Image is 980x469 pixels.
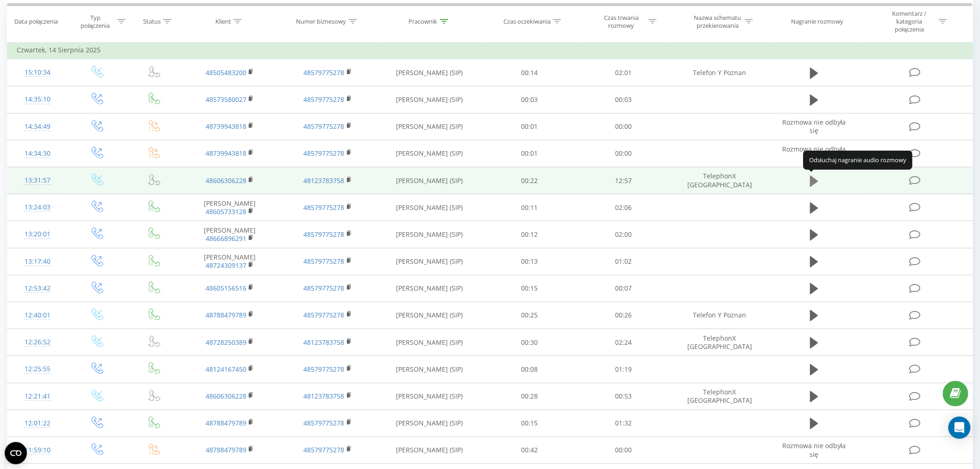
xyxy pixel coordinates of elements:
a: 48579775278 [304,311,345,319]
button: Open CMP widget [5,442,27,464]
td: [PERSON_NAME] (SIP) [377,221,482,248]
td: 02:00 [577,221,671,248]
span: Rozmowa nie odbyła się [782,441,846,458]
td: 00:00 [577,437,671,463]
td: 00:01 [482,113,577,140]
a: 48579775278 [304,230,345,239]
a: 48579775278 [304,203,345,212]
td: 00:53 [577,383,671,410]
td: 00:00 [577,113,671,140]
td: 00:42 [482,437,577,463]
td: [PERSON_NAME] (SIP) [377,356,482,383]
td: 01:19 [577,356,671,383]
td: [PERSON_NAME] (SIP) [377,248,482,275]
td: Telefon Y Poznan [671,302,769,329]
td: 00:15 [482,275,577,302]
div: Status [143,18,161,25]
a: 48605733128 [206,207,246,216]
td: 02:01 [577,59,671,86]
div: 14:35:10 [17,90,58,108]
a: 48788479789 [206,445,246,454]
div: 14:34:49 [17,118,58,136]
div: Nazwa schematu przekierowania [693,13,742,29]
div: 12:26:52 [17,333,58,351]
td: 00:12 [482,221,577,248]
a: 48739943818 [206,122,246,131]
div: Open Intercom Messenger [949,417,971,439]
td: [PERSON_NAME] [181,194,279,221]
a: 48579775278 [304,284,345,292]
a: 48724309137 [206,261,246,270]
span: Rozmowa nie odbyła się [782,145,846,162]
td: 01:02 [577,248,671,275]
a: 48579775278 [304,68,345,77]
td: 00:08 [482,356,577,383]
div: 13:17:40 [17,253,58,271]
td: [PERSON_NAME] (SIP) [377,383,482,410]
a: 48123783758 [304,392,345,400]
td: 12:57 [577,167,671,194]
div: 13:20:01 [17,225,58,243]
td: 00:30 [482,329,577,356]
a: 48788479789 [206,311,246,319]
a: 48728250389 [206,338,246,347]
a: 48579775278 [304,365,345,374]
td: [PERSON_NAME] (SIP) [377,329,482,356]
td: [PERSON_NAME] (SIP) [377,194,482,221]
td: TelephonX [GEOGRAPHIC_DATA] [671,329,769,356]
a: 48739943818 [206,149,246,158]
td: [PERSON_NAME] (SIP) [377,302,482,329]
a: 48579775278 [304,149,345,158]
td: 00:14 [482,59,577,86]
td: 00:03 [577,86,671,113]
td: [PERSON_NAME] (SIP) [377,113,482,140]
a: 48573580027 [206,95,246,104]
td: [PERSON_NAME] (SIP) [377,275,482,302]
div: 11:59:10 [17,441,58,459]
td: [PERSON_NAME] (SIP) [377,86,482,113]
td: 00:01 [482,140,577,167]
td: [PERSON_NAME] (SIP) [377,410,482,437]
td: Telefon Y Poznan [671,59,769,86]
a: 48606306228 [206,176,246,185]
td: 00:15 [482,410,577,437]
a: 48579775278 [304,95,345,104]
a: 48123783758 [304,176,345,185]
td: 00:13 [482,248,577,275]
td: [PERSON_NAME] (SIP) [377,140,482,167]
div: Typ połączenia [76,13,115,29]
div: 12:53:42 [17,279,58,298]
td: 00:25 [482,302,577,329]
td: 00:00 [577,140,671,167]
a: 48605156516 [206,284,246,292]
div: 12:21:41 [17,387,58,406]
td: Czwartek, 14 Sierpnia 2025 [7,41,973,59]
td: 02:24 [577,329,671,356]
td: [PERSON_NAME] [181,248,279,275]
span: Rozmowa nie odbyła się [782,118,846,135]
a: 48123783758 [304,338,345,347]
td: 00:03 [482,86,577,113]
div: 12:25:55 [17,360,58,378]
div: 15:10:34 [17,63,58,82]
div: Klient [215,18,231,25]
td: TelephonX [GEOGRAPHIC_DATA] [671,167,769,194]
td: [PERSON_NAME] (SIP) [377,167,482,194]
a: 48579775278 [304,257,345,266]
a: 48505483200 [206,68,246,77]
div: Data połączenia [14,18,58,25]
div: Nagranie rozmowy [791,18,843,25]
div: Pracownik [409,18,438,25]
a: 48579775278 [304,122,345,131]
div: 12:01:22 [17,414,58,432]
div: Odsłuchaj nagranie audio rozmowy [803,151,912,170]
td: [PERSON_NAME] (SIP) [377,59,482,86]
td: 00:28 [482,383,577,410]
td: [PERSON_NAME] (SIP) [377,437,482,463]
div: Czas trwania rozmowy [597,13,646,29]
td: 01:32 [577,410,671,437]
div: Czas oczekiwania [503,18,551,25]
div: Numer biznesowy [296,18,346,25]
a: 48579775278 [304,418,345,427]
td: 00:07 [577,275,671,302]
